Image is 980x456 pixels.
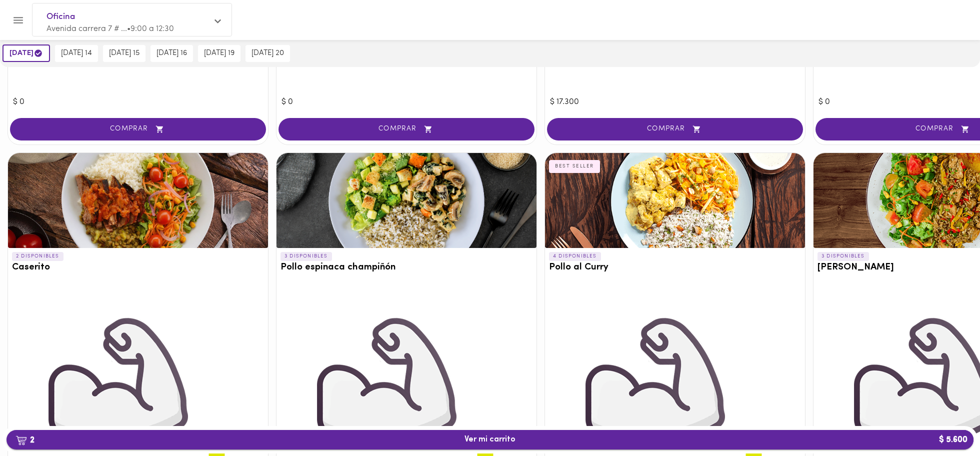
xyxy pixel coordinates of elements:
[61,49,92,58] span: [DATE] 14
[276,153,536,248] div: Pollo espinaca champiñón
[198,45,240,62] button: [DATE] 19
[10,118,266,140] button: COMPRAR
[245,45,290,62] button: [DATE] 20
[251,49,284,58] span: [DATE] 20
[549,252,601,261] p: 4 DISPONIBLES
[549,262,801,273] h3: Pollo al Curry
[6,8,30,32] button: Menu
[280,252,332,261] p: 3 DISPONIBLES
[15,435,27,445] img: cart.png
[6,430,973,449] button: 2Ver mi carrito$ 5.600
[46,25,174,33] span: Avenida carrera 7 # ... • 9:00 a 12:30
[922,398,970,446] iframe: Messagebird Livechat Widget
[545,153,805,248] div: Pollo al Curry
[547,118,803,140] button: COMPRAR
[9,433,40,446] b: 2
[109,49,139,58] span: [DATE] 15
[12,262,264,273] h3: Caserito
[156,49,187,58] span: [DATE] 16
[291,125,522,133] span: COMPRAR
[22,125,253,133] span: COMPRAR
[46,10,207,23] span: Oficina
[817,252,869,261] p: 3 DISPONIBLES
[280,262,532,273] h3: Pollo espinaca champiñón
[8,153,268,248] div: Caserito
[55,45,98,62] button: [DATE] 14
[150,45,193,62] button: [DATE] 16
[559,125,790,133] span: COMPRAR
[2,44,50,62] button: [DATE]
[103,45,145,62] button: [DATE] 15
[464,435,515,444] span: Ver mi carrito
[9,48,43,58] span: [DATE]
[204,49,234,58] span: [DATE] 19
[12,252,63,261] p: 2 DISPONIBLES
[278,118,534,140] button: COMPRAR
[549,160,600,173] div: BEST SELLER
